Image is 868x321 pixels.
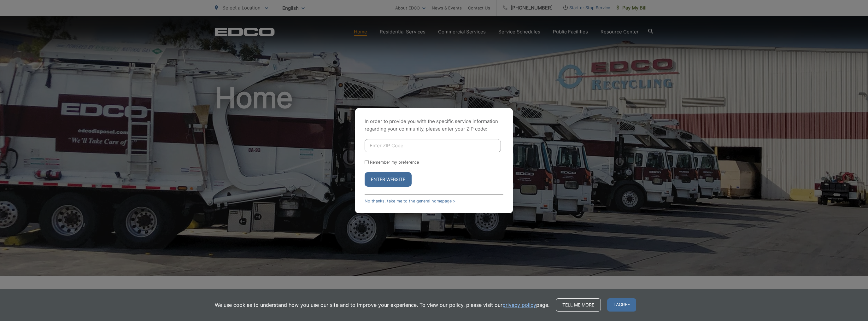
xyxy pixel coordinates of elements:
label: Remember my preference [370,160,419,165]
a: privacy policy [502,301,536,309]
a: Tell me more [556,298,601,312]
p: We use cookies to understand how you use our site and to improve your experience. To view our pol... [215,301,549,309]
input: Enter ZIP Code [365,139,501,152]
span: I agree [607,298,636,312]
a: No thanks, take me to the general homepage > [365,199,455,203]
button: Enter Website [365,172,412,187]
p: In order to provide you with the specific service information regarding your community, please en... [365,118,503,133]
